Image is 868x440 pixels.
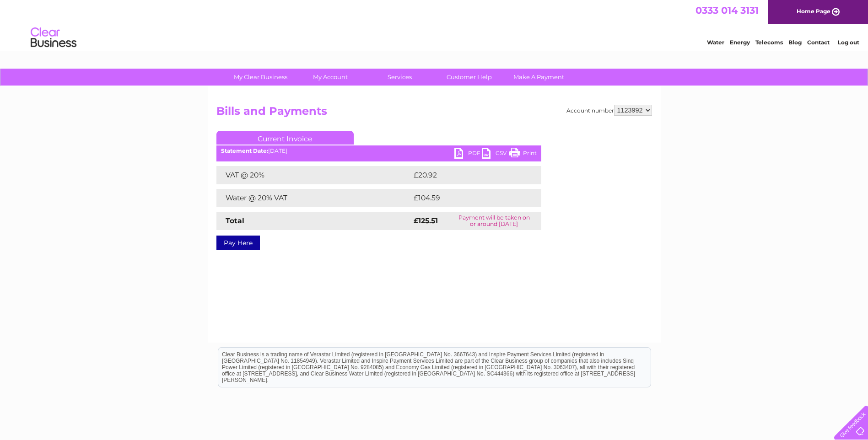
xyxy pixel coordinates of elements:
[362,69,437,86] a: Services
[218,5,651,44] div: Clear Business is a trading name of Verastar Limited (registered in [GEOGRAPHIC_DATA] No. 3667643...
[411,166,523,184] td: £20.92
[414,216,438,225] strong: £125.51
[838,39,859,46] a: Log out
[30,24,77,52] img: logo.png
[695,5,759,16] a: 0333 014 3131
[807,39,830,46] a: Contact
[292,69,368,86] a: My Account
[707,39,724,46] a: Water
[454,148,482,161] a: PDF
[482,148,509,161] a: CSV
[226,216,244,225] strong: Total
[411,189,525,207] td: £104.59
[223,69,298,86] a: My Clear Business
[501,69,577,86] a: Make A Payment
[431,69,507,86] a: Customer Help
[216,166,411,184] td: VAT @ 20%
[216,131,354,145] a: Current Invoice
[755,39,783,46] a: Telecoms
[216,105,652,122] h2: Bills and Payments
[730,39,750,46] a: Energy
[221,147,268,154] b: Statement Date:
[788,39,802,46] a: Blog
[216,148,541,154] div: [DATE]
[216,189,411,207] td: Water @ 20% VAT
[509,148,537,161] a: Print
[447,212,541,230] td: Payment will be taken on or around [DATE]
[566,105,652,116] div: Account number
[216,236,260,250] a: Pay Here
